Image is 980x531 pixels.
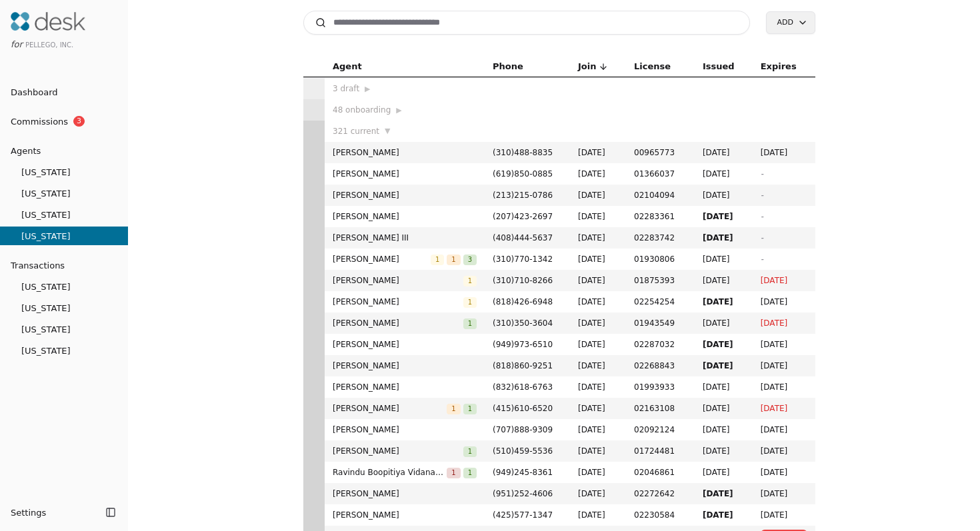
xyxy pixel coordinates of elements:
[463,318,477,329] span: 1
[333,487,477,500] span: [PERSON_NAME]
[333,402,447,415] span: [PERSON_NAME]
[634,253,687,266] span: 01930806
[333,295,463,308] span: [PERSON_NAME]
[11,506,46,520] span: Settings
[333,103,477,117] div: 48 onboarding
[333,231,477,245] span: [PERSON_NAME] III
[333,253,431,266] span: [PERSON_NAME]
[761,423,807,436] span: [DATE]
[333,380,477,394] span: [PERSON_NAME]
[761,487,807,500] span: [DATE]
[634,167,687,181] span: 01366037
[447,255,460,265] span: 1
[493,404,553,413] span: ( 415 ) 610 - 6520
[333,338,477,351] span: [PERSON_NAME]
[766,11,815,34] button: Add
[463,402,477,415] button: 1
[578,167,618,181] span: [DATE]
[761,169,763,179] span: -
[463,316,477,330] button: 1
[463,297,477,308] span: 1
[761,212,763,221] span: -
[493,468,553,477] span: ( 949 ) 245 - 8361
[761,402,807,415] span: [DATE]
[703,210,745,223] span: [DATE]
[493,169,553,179] span: ( 619 ) 850 - 0885
[333,146,477,159] span: [PERSON_NAME]
[447,253,460,266] button: 1
[463,295,477,308] button: 1
[703,231,745,245] span: [DATE]
[703,444,745,458] span: [DATE]
[761,146,807,159] span: [DATE]
[493,489,553,498] span: ( 951 ) 252 - 4606
[578,380,618,394] span: [DATE]
[761,191,763,200] span: -
[703,316,745,330] span: [DATE]
[447,468,460,478] span: 1
[578,423,618,436] span: [DATE]
[761,255,763,264] span: -
[634,423,687,436] span: 02092124
[493,318,553,328] span: ( 310 ) 350 - 3604
[333,189,477,202] span: [PERSON_NAME]
[431,255,444,265] span: 1
[11,12,85,31] img: Desk
[25,41,73,49] span: Pellego, Inc.
[333,508,477,522] span: [PERSON_NAME]
[333,466,447,479] span: Ravindu Boopitiya Vidanagamage
[578,295,618,308] span: [DATE]
[703,295,745,308] span: [DATE]
[463,255,477,265] span: 3
[493,212,553,221] span: ( 207 ) 423 - 2697
[634,359,687,372] span: 02268843
[385,125,390,137] span: ▼
[578,274,618,287] span: [DATE]
[634,146,687,159] span: 00965773
[73,116,85,127] span: 3
[703,466,745,479] span: [DATE]
[333,359,477,372] span: [PERSON_NAME]
[365,83,370,95] span: ▶
[761,338,807,351] span: [DATE]
[447,466,460,479] button: 1
[463,274,477,287] button: 1
[578,466,618,479] span: [DATE]
[5,502,101,523] button: Settings
[333,423,477,436] span: [PERSON_NAME]
[333,444,463,458] span: [PERSON_NAME]
[634,295,687,308] span: 02254254
[333,210,477,223] span: [PERSON_NAME]
[578,231,618,245] span: [DATE]
[634,444,687,458] span: 01724481
[634,189,687,202] span: 02104094
[11,39,23,49] span: for
[333,59,362,74] span: Agent
[703,338,745,351] span: [DATE]
[333,316,463,330] span: [PERSON_NAME]
[493,255,553,264] span: ( 310 ) 770 - 1342
[703,189,745,202] span: [DATE]
[493,382,553,392] span: ( 832 ) 618 - 6763
[463,466,477,479] button: 1
[761,508,807,522] span: [DATE]
[634,380,687,394] span: 01993933
[761,444,807,458] span: [DATE]
[634,59,671,74] span: License
[333,274,463,287] span: [PERSON_NAME]
[578,444,618,458] span: [DATE]
[634,402,687,415] span: 02163108
[493,340,553,349] span: ( 949 ) 973 - 6510
[634,274,687,287] span: 01875393
[634,316,687,330] span: 01943549
[493,59,523,74] span: Phone
[431,253,444,266] button: 1
[493,276,553,285] span: ( 310 ) 710 - 8266
[703,487,745,500] span: [DATE]
[578,338,618,351] span: [DATE]
[703,146,745,159] span: [DATE]
[578,59,596,74] span: Join
[703,359,745,372] span: [DATE]
[578,146,618,159] span: [DATE]
[493,233,553,243] span: ( 408 ) 444 - 5637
